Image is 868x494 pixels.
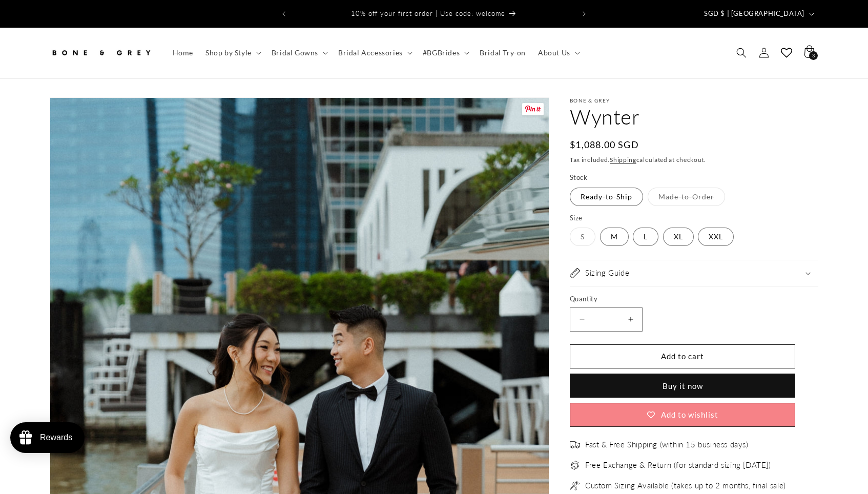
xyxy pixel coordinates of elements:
label: XL [663,228,694,246]
span: About Us [538,48,570,57]
legend: Stock [570,173,588,183]
h1: Wynter [570,104,818,130]
div: Tax included. calculated at checkout. [570,155,818,165]
label: S [570,228,595,246]
summary: Shop by Style [199,42,265,64]
label: M [600,228,629,246]
label: L [633,228,658,246]
h2: Sizing Guide [585,268,629,278]
summary: Bridal Accessories [332,42,417,64]
button: SGD $ | [GEOGRAPHIC_DATA] [698,4,818,24]
p: Bone & Grey [570,97,818,104]
span: Bridal Accessories [338,48,403,57]
summary: About Us [532,42,584,64]
label: Made-to-Order [648,188,725,206]
span: Free Exchange & Return (for standard sizing [DATE]) [585,460,771,470]
span: #BGBrides [423,48,460,57]
span: Home [173,48,193,57]
div: Rewards [40,433,72,442]
legend: Size [570,213,584,223]
span: Bridal Try-on [480,48,526,57]
button: Previous announcement [273,4,295,24]
button: Buy it now [570,374,795,398]
button: Next announcement [573,4,595,24]
img: exchange_2.png [570,460,580,470]
a: Shipping [610,156,636,163]
button: Add to wishlist [570,403,795,427]
span: Fast & Free Shipping (within 15 business days) [585,440,749,450]
label: XXL [698,228,734,246]
span: 3 [812,51,815,60]
span: $1,088.00 SGD [570,138,639,152]
summary: Search [730,42,753,64]
span: Custom Sizing Available (takes up to 2 months, final sale) [585,481,786,491]
label: Ready-to-Ship [570,188,643,206]
span: 10% off your first order | Use code: welcome [351,9,505,17]
summary: Bridal Gowns [265,42,332,64]
a: Home [167,42,199,64]
a: Bridal Try-on [473,42,532,64]
span: SGD $ | [GEOGRAPHIC_DATA] [704,9,804,19]
a: Bone and Grey Bridal [46,38,156,68]
img: Bone and Grey Bridal [50,42,152,64]
span: Bridal Gowns [272,48,318,57]
summary: Sizing Guide [570,260,818,286]
img: needle.png [570,481,580,491]
button: Add to cart [570,344,795,368]
label: Quantity [570,294,795,304]
summary: #BGBrides [417,42,473,64]
span: Shop by Style [205,48,252,57]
